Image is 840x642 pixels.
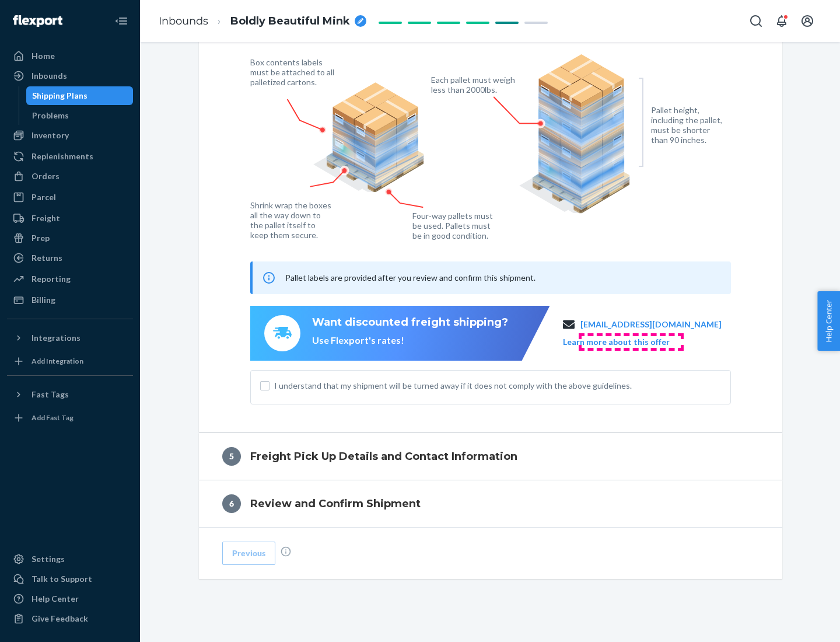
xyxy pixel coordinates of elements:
[32,593,79,605] div: Help Center
[7,188,133,207] a: Parcel
[32,151,93,162] div: Replenishments
[32,294,55,306] div: Billing
[13,15,62,27] img: Flexport logo
[250,57,337,87] figcaption: Box contents labels must be attached to all palletized cartons.
[199,480,782,527] button: 6Review and Confirm Shipment
[580,319,722,330] a: [EMAIL_ADDRESS][DOMAIN_NAME]
[7,550,133,568] a: Settings
[770,9,793,33] button: Open notifications
[250,496,421,511] h4: Review and Confirm Shipment
[32,573,92,585] div: Talk to Support
[7,329,133,347] button: Integrations
[222,542,275,565] button: Previous
[32,332,80,344] div: Integrations
[7,209,133,228] a: Freight
[796,9,819,33] button: Open account menu
[32,212,60,224] div: Freight
[32,273,71,285] div: Reporting
[32,613,88,624] div: Give Feedback
[7,126,133,145] a: Inventory
[32,252,62,264] div: Returns
[431,75,518,95] figcaption: Each pallet must weigh less than 2000lbs.
[159,15,208,27] a: Inbounds
[563,336,670,348] button: Learn more about this offer
[7,47,133,65] a: Home
[7,589,133,608] a: Help Center
[7,570,133,588] a: Talk to Support
[32,553,65,565] div: Settings
[250,200,334,240] figcaption: Shrink wrap the boxes all the way down to the pallet itself to keep them secure.
[817,291,840,351] button: Help Center
[7,167,133,186] a: Orders
[230,14,350,29] span: Boldly Beautiful Mink
[7,67,133,85] a: Inbounds
[222,447,241,466] div: 5
[26,86,134,105] a: Shipping Plans
[199,433,782,480] button: 5Freight Pick Up Details and Contact Information
[260,381,269,390] input: I understand that my shipment will be turned away if it does not comply with the above guidelines.
[222,494,241,513] div: 6
[651,105,727,145] figcaption: Pallet height, including the pallet, must be shorter than 90 inches.
[7,291,133,309] a: Billing
[32,191,56,203] div: Parcel
[32,232,50,244] div: Prep
[32,90,87,102] div: Shipping Plans
[7,609,133,628] button: Give Feedback
[7,352,133,371] a: Add Integration
[7,270,133,288] a: Reporting
[32,389,69,400] div: Fast Tags
[7,147,133,166] a: Replenishments
[110,9,133,33] button: Close Navigation
[285,273,535,282] span: Pallet labels are provided after you review and confirm this shipment.
[32,356,83,366] div: Add Integration
[32,110,69,121] div: Problems
[32,130,69,141] div: Inventory
[32,50,55,62] div: Home
[32,413,73,423] div: Add Fast Tag
[7,229,133,247] a: Prep
[312,334,508,347] div: Use Flexport's rates!
[7,249,133,267] a: Returns
[32,170,60,182] div: Orders
[744,9,768,33] button: Open Search Box
[412,211,494,240] figcaption: Four-way pallets must be used. Pallets must be in good condition.
[274,380,721,392] span: I understand that my shipment will be turned away if it does not comply with the above guidelines.
[149,4,376,39] ol: breadcrumbs
[32,70,67,82] div: Inbounds
[312,315,508,330] div: Want discounted freight shipping?
[26,106,134,125] a: Problems
[7,409,133,427] a: Add Fast Tag
[250,449,517,464] h4: Freight Pick Up Details and Contact Information
[7,385,133,404] button: Fast Tags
